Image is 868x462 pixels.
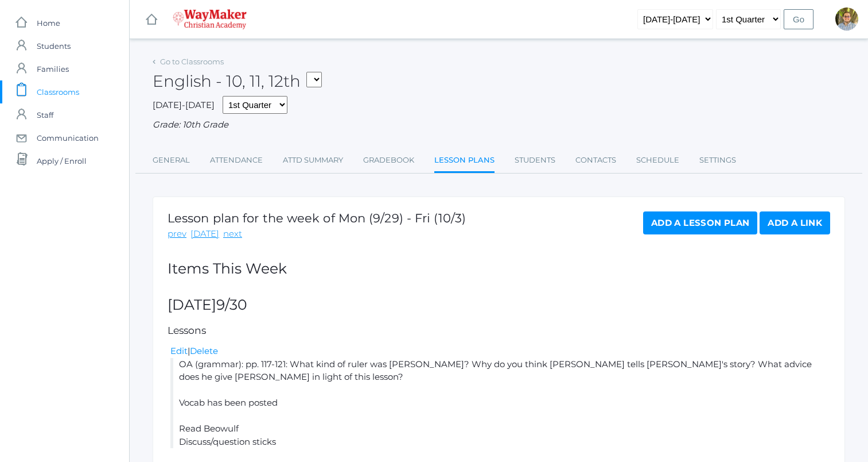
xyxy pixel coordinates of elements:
a: [DATE] [190,228,219,241]
a: Schedule [636,149,679,172]
li: OA (grammar): pp. 117-121: What kind of ruler was [PERSON_NAME]? Why do you think [PERSON_NAME] t... [170,358,830,449]
a: Add a Link [760,211,830,234]
span: Classrooms [37,80,79,103]
a: prev [168,228,186,241]
span: [DATE]-[DATE] [153,99,215,110]
a: next [223,228,242,241]
a: General [153,149,190,172]
h2: Items This Week [168,261,830,277]
h5: Lessons [168,325,830,336]
a: Contacts [575,149,616,172]
span: Staff [37,103,53,126]
span: Students [37,34,71,57]
h2: English - 10, 11, 12th [153,72,322,90]
input: Go [784,9,813,29]
span: 9/30 [216,296,247,313]
span: Communication [37,126,99,149]
a: Add a Lesson Plan [643,211,757,234]
a: Go to Classrooms [160,57,224,66]
span: Families [37,57,69,80]
div: Kylen Braileanu [835,7,858,30]
a: Students [515,149,555,172]
img: 4_waymaker-logo-stack-white.png [173,9,247,29]
span: Home [37,11,60,34]
a: Lesson Plans [434,149,495,174]
a: Gradebook [363,149,414,172]
h2: [DATE] [168,297,830,313]
span: Apply / Enroll [37,149,87,172]
div: | [170,345,830,358]
a: Attendance [210,149,263,172]
a: Delete [190,345,218,356]
h1: Lesson plan for the week of Mon (9/29) - Fri (10/3) [168,211,466,225]
a: Attd Summary [283,149,343,172]
a: Settings [699,149,736,172]
a: Edit [170,345,188,356]
div: Grade: 10th Grade [153,118,845,132]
